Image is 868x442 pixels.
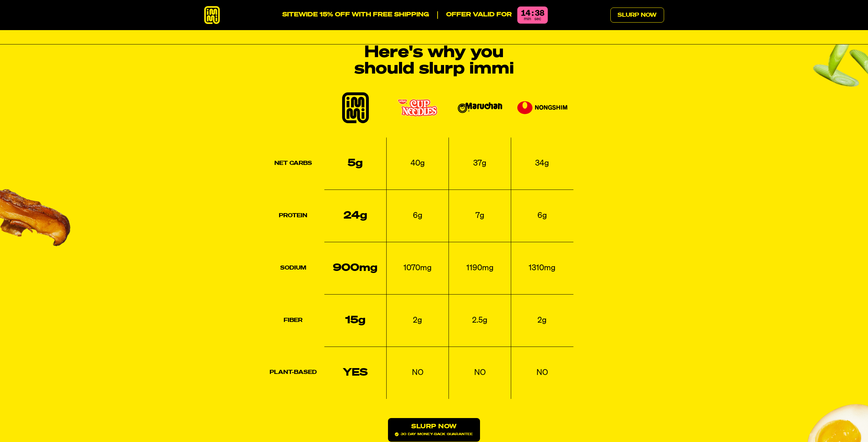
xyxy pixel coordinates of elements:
h2: Here's why you should slurp immi [349,44,520,77]
img: Nongshim [517,101,567,114]
th: Sodium [262,242,324,294]
td: 1070mg [387,242,449,294]
p: Offer valid for [437,11,512,19]
th: Fiber [262,294,324,347]
th: Protein [262,190,324,242]
td: 2.5g [449,294,511,347]
th: Net Carbs [262,138,324,190]
td: 34g [511,138,573,190]
img: immi [342,92,369,123]
td: YES [324,347,387,399]
div: 14 [521,9,530,17]
td: 6g [387,190,449,242]
td: NO [449,347,511,399]
td: 5g [324,138,387,190]
span: 30 day money-back guarantee [395,432,473,436]
div: 38 [535,9,544,17]
img: Cup Noodles [398,99,438,117]
td: NO [387,347,449,399]
a: Slurp Now30 day money-back guarantee [388,418,480,442]
td: NO [511,347,573,399]
td: 40g [387,138,449,190]
td: 24g [324,190,387,242]
td: 6g [511,190,573,242]
a: Slurp Now [610,8,664,23]
td: 7g [449,190,511,242]
td: 2g [387,294,449,347]
td: 37g [449,138,511,190]
img: Maruchan [458,102,502,113]
th: Plant-based [262,347,324,399]
span: sec [534,17,541,21]
div: : [532,9,533,17]
td: 1190mg [449,242,511,294]
p: SITEWIDE 15% OFF WITH FREE SHIPPING [282,11,429,19]
span: min [524,17,531,21]
td: 15g [324,294,387,347]
td: 2g [511,294,573,347]
td: 900mg [324,242,387,294]
td: 1310mg [511,242,573,294]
